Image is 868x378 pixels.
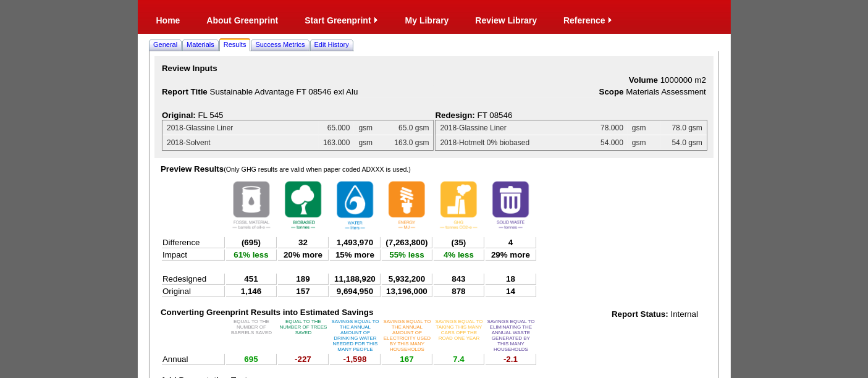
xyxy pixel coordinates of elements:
[253,38,307,51] a: Success Metrics
[628,120,661,135] td: gsm
[295,355,311,364] span: -227
[434,175,484,235] img: GHG.png
[162,354,225,365] td: Annual
[435,111,474,120] span: Redesign:
[331,319,379,352] span: SAVINGS EQUAL TO THE ANNUAL AMOUNT OF DRINKING WATER NEEDED FOR THIS MANY PEOPLE
[227,175,276,235] img: Fossil.png
[661,120,707,135] td: 78.0 gsm
[389,274,425,283] span: 5,932,200
[612,309,668,319] span: Report Status:
[279,175,328,235] img: Bio_Metric.png
[231,319,272,335] span: EQUAL TO THE NUMBER OF BARRELS SAVED
[436,120,594,135] td: 2018-Glassine Liner
[161,308,373,317] span: Converting Greenprint Results into Estimated Savings
[162,250,225,261] td: Impact
[478,111,513,120] span: FT 08546
[298,238,308,247] span: 32
[504,355,518,364] span: -2.1
[354,120,387,135] td: gsm
[371,15,381,25] img: Expand Start Greenprint
[400,355,413,364] span: 167
[187,41,214,48] span: Materials
[153,41,177,48] span: General
[284,250,322,259] span: 20% more
[387,135,433,150] td: 163.0 gsm
[314,41,349,48] span: Edit History
[453,355,465,364] span: 7.4
[162,87,208,96] b: Report Title
[198,111,224,120] span: FL 545
[224,41,246,48] span: Results
[334,274,376,283] span: 11,188,920
[660,75,706,85] span: 1000000 m2
[661,135,707,150] td: 54.0 gsm
[280,319,327,335] span: EQUAL TO THE NUMBER OF TREES SAVED
[244,355,258,364] span: 695
[244,274,258,283] span: 451
[382,175,432,235] img: Energy_Metric.png
[626,87,706,96] span: Materials Assessment
[671,309,698,319] span: Internal
[452,238,466,247] span: (35)
[337,238,373,247] span: 1,493,970
[162,120,319,135] td: 2018-Glassine Liner
[389,250,424,259] span: 55% less
[296,287,310,296] span: 157
[628,135,661,150] td: gsm
[162,237,225,248] td: Difference
[508,238,513,247] span: 4
[452,287,465,296] span: 878
[162,286,225,297] td: Original
[161,62,707,74] td: Review Inputs
[161,164,411,174] span: Preview Results
[255,41,305,48] span: Success Metrics
[337,287,373,296] span: 9,694,950
[162,274,225,285] td: Redesigned
[162,135,319,150] td: 2018-Solvent
[331,175,380,235] img: Water_Metric.png
[242,238,261,247] span: (695)
[563,15,605,25] a: Reference
[210,87,358,96] span: Sustainable Advantage FT 08546 exl Alu
[296,274,310,283] span: 189
[383,319,431,352] span: SAVINGS EQUAL TO THE ANNUAL AMOUNT OF ELECTRICITY USED BY THIS MANY HOUSEHOLDS
[436,135,594,150] td: 2018-Hotmelt 0% biobased
[241,287,261,296] span: 1,146
[151,38,180,51] a: General
[475,15,537,25] a: Review Library
[487,319,534,352] span: SAVINGS EQUAL TO ELIMINATING THE ANNUAL WASTE GENERATED BY THIS MANY HOUSEHOLDS
[343,355,367,364] span: -1,598
[387,120,433,135] td: 65.0 gsm
[184,38,217,51] a: Materials
[312,38,352,51] a: Edit History
[335,250,374,259] span: 15% more
[594,135,628,150] td: 54.000
[605,15,615,25] img: Expand Reference
[629,75,658,85] b: Volume
[305,15,371,25] a: Start Greenprint
[162,111,196,120] span: Original:
[221,38,249,51] a: Results
[452,274,465,283] span: 843
[506,274,515,283] span: 18
[206,15,278,25] a: About Greenprint
[594,120,628,135] td: 78.000
[486,175,536,235] img: SolidWaste_Metric.png
[234,250,268,259] span: 61% less
[444,250,474,259] span: 4% less
[405,15,449,25] a: My Library
[435,319,482,341] span: SAVINGS EQUAL TO TAKING THIS MANY CARS OFF THE ROAD ONE YEAR
[491,250,530,259] span: 29% more
[386,287,428,296] span: 13,196,000
[224,166,411,173] span: (Only GHG results are valid when paper coded ADXXX is used.)
[319,120,354,135] td: 65.000
[319,135,354,150] td: 163.000
[156,15,180,25] a: Home
[599,87,624,96] b: Scope
[354,135,387,150] td: gsm
[386,238,428,247] span: (7,263,800)
[506,287,515,296] span: 14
